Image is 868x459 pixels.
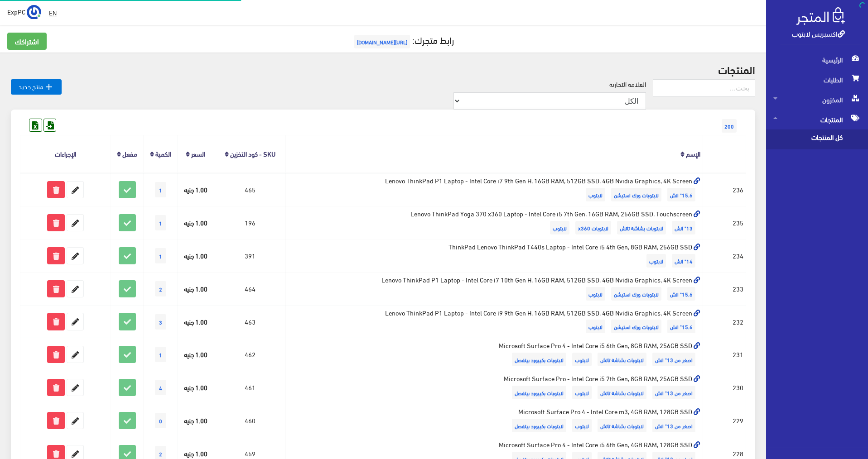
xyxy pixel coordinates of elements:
[572,419,592,432] span: لابتوب
[667,320,695,333] span: 15.6" انش
[667,188,695,201] span: 15.6" انش
[796,7,845,25] img: .
[773,110,861,129] span: المنتجات
[286,371,703,404] td: Microsoft Surface Pro - Intel Core i5 7th Gen, 8GB RAM, 256GB SSD
[155,215,166,230] span: 1
[773,50,861,70] span: الرئيسية
[730,371,746,404] td: 230
[512,419,566,432] span: لابتوبات بكيبورد بيتفصل
[652,386,695,399] span: اصغر من 13" انش
[611,188,661,201] span: لابتوبات ورك استيشن
[155,281,166,296] span: 2
[286,272,703,305] td: Lenovo ThinkPad P1 Laptop - Intel Core i7 10th Gen H, 16GB RAM, 512GB SSD, 4GB Nvidia Graphics, 4...
[766,129,868,149] a: كل المنتجات
[730,305,746,338] td: 232
[286,305,703,338] td: Lenovo ThinkPad P1 Laptop - Intel Core i9 9th Gen H, 16GB RAM, 512GB SSD, 4GB Nvidia Graphics, 4K...
[214,206,286,239] td: 196
[286,404,703,437] td: Microsoft Surface Pro 4 - Intel Core m3, 4GB RAM, 128GB SSD
[286,206,703,239] td: Lenovo ThinkPad Yoga 370 x360 Laptop - Intel Core i5 7th Gen, 16GB RAM, 256GB SSD, Touchscreen
[653,79,755,96] input: بحث...
[191,147,205,160] a: السعر
[7,6,25,17] span: ExpPC
[11,79,62,95] a: منتج جديد
[667,287,695,301] span: 15.6" انش
[686,147,700,160] a: الإسم
[122,147,137,160] a: مفعل
[766,90,868,110] a: المخزون
[652,419,695,432] span: اصغر من 13" انش
[512,386,566,399] span: لابتوبات بكيبورد بيتفصل
[766,110,868,129] a: المنتجات
[214,305,286,338] td: 463
[177,173,214,206] td: 1.00 جنيه
[214,404,286,437] td: 460
[155,182,166,197] span: 1
[586,287,605,301] span: لابتوب
[730,272,746,305] td: 233
[354,35,410,48] span: [URL][DOMAIN_NAME]
[609,79,646,89] label: العلامة التجارية
[766,70,868,90] a: الطلبات
[652,353,695,366] span: اصغر من 13" انش
[286,239,703,272] td: ThinkPad Lenovo ThinkPad T440s Laptop - Intel Core i5 4th Gen, 8GB RAM, 256GB SSD
[722,119,737,133] span: 200
[214,173,286,206] td: 465
[155,314,166,330] span: 3
[611,320,661,333] span: لابتوبات ورك استيشن
[512,353,566,366] span: لابتوبات بكيبورد بيتفصل
[155,347,166,362] span: 1
[550,221,569,234] span: لابتوب
[575,221,611,234] span: لابتوبات x360
[177,338,214,371] td: 1.00 جنيه
[155,248,166,263] span: 1
[646,254,666,268] span: لابتوب
[155,380,166,395] span: 4
[586,320,605,333] span: لابتوب
[20,135,111,173] th: الإجراءات
[43,81,54,92] i: 
[214,239,286,272] td: 391
[611,287,661,301] span: لابتوبات ورك استيشن
[177,371,214,404] td: 1.00 جنيه
[155,147,171,160] a: الكمية
[792,27,845,40] a: اكسبريس لابتوب
[617,221,666,234] span: لابتوبات بشاشة تاتش
[286,173,703,206] td: Lenovo ThinkPad P1 Laptop - Intel Core i7 9th Gen H, 16GB RAM, 512GB SSD, 4GB Nvidia Graphics, 4K...
[214,371,286,404] td: 461
[773,90,861,110] span: المخزون
[230,147,275,160] a: SKU - كود التخزين
[155,413,166,428] span: 0
[214,338,286,371] td: 462
[730,239,746,272] td: 234
[730,173,746,206] td: 236
[572,386,592,399] span: لابتوب
[49,7,57,18] u: EN
[730,404,746,437] td: 229
[672,254,695,268] span: 14" انش
[7,5,41,19] a: ... ExpPC
[177,206,214,239] td: 1.00 جنيه
[730,206,746,239] td: 235
[572,353,592,366] span: لابتوب
[214,272,286,305] td: 464
[773,70,861,90] span: الطلبات
[773,129,842,149] span: كل المنتجات
[177,239,214,272] td: 1.00 جنيه
[27,5,41,19] img: ...
[45,5,60,21] a: EN
[598,353,646,366] span: لابتوبات بشاشة تاتش
[766,50,868,70] a: الرئيسية
[672,221,695,234] span: 13" انش
[177,404,214,437] td: 1.00 جنيه
[598,419,646,432] span: لابتوبات بشاشة تاتش
[286,338,703,371] td: Microsoft Surface Pro 4 - Intel Core i5 6th Gen, 8GB RAM, 256GB SSD
[598,386,646,399] span: لابتوبات بشاشة تاتش
[177,305,214,338] td: 1.00 جنيه
[177,272,214,305] td: 1.00 جنيه
[11,63,755,75] h2: المنتجات
[7,33,47,50] a: اشتراكك
[352,31,454,48] a: رابط متجرك:[URL][DOMAIN_NAME]
[586,188,605,201] span: لابتوب
[730,338,746,371] td: 231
